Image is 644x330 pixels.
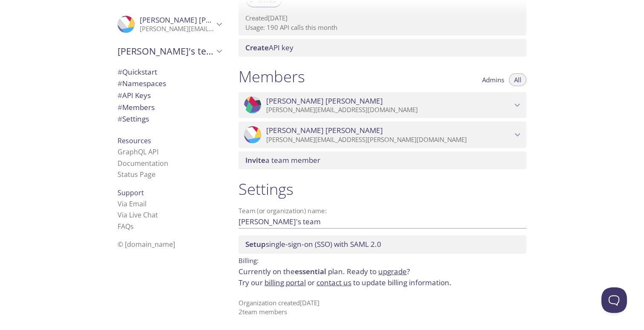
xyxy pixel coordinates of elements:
[316,278,351,287] a: contact us
[111,10,228,38] div: David Nellessen
[118,90,151,100] span: API Keys
[118,67,122,77] span: #
[239,278,451,287] span: Try our or to update billing information.
[509,73,526,86] button: All
[601,287,627,313] iframe: Help Scout Beacon - Open
[239,266,526,288] p: Currently on the plan.
[111,66,228,78] div: Quickstart
[266,96,383,106] span: [PERSON_NAME] [PERSON_NAME]
[266,136,512,144] p: [PERSON_NAME][EMAIL_ADDRESS][PERSON_NAME][DOMAIN_NAME]
[239,254,526,266] p: Billing:
[239,122,526,148] div: David Nellessen
[118,78,122,88] span: #
[295,266,326,276] span: essential
[245,23,520,32] p: Usage: 190 API calls this month
[347,266,410,276] span: Ready to ?
[140,25,214,33] p: [PERSON_NAME][EMAIL_ADDRESS][PERSON_NAME][DOMAIN_NAME]
[245,43,269,52] span: Create
[245,43,293,52] span: API key
[239,298,526,317] p: Organization created [DATE] 2 team member s
[245,14,520,23] p: Created [DATE]
[239,92,526,119] div: Andreas Neumann
[239,179,526,199] h1: Settings
[266,106,512,114] p: [PERSON_NAME][EMAIL_ADDRESS][DOMAIN_NAME]
[239,151,526,169] div: Invite a team member
[118,222,134,231] a: FAQ
[118,136,151,145] span: Resources
[118,188,144,197] span: Support
[245,239,381,249] span: single-sign-on (SSO) with SAML 2.0
[477,73,509,86] button: Admins
[245,155,320,165] span: a team member
[118,102,122,112] span: #
[378,266,407,276] a: upgrade
[118,170,155,179] a: Status Page
[111,40,228,62] div: David's team
[118,199,147,208] a: Via Email
[118,159,168,168] a: Documentation
[140,15,256,25] span: [PERSON_NAME] [PERSON_NAME]
[111,78,228,90] div: Namespaces
[118,45,214,57] span: [PERSON_NAME]'s team
[239,39,526,57] div: Create API Key
[266,126,383,135] span: [PERSON_NAME] [PERSON_NAME]
[111,90,228,101] div: API Keys
[239,235,526,253] div: Setup SSO
[118,147,158,156] a: GraphQL API
[130,222,134,231] span: s
[118,78,166,88] span: Namespaces
[239,67,305,86] h1: Members
[111,101,228,113] div: Members
[118,114,149,124] span: Settings
[239,208,327,214] label: Team (or organization) name:
[118,102,155,112] span: Members
[245,155,265,165] span: Invite
[111,113,228,125] div: Team Settings
[264,278,306,287] a: billing portal
[118,240,175,249] span: © [DOMAIN_NAME]
[245,239,266,249] span: Setup
[118,90,122,100] span: #
[118,114,122,124] span: #
[118,67,157,77] span: Quickstart
[118,210,158,220] a: Via Live Chat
